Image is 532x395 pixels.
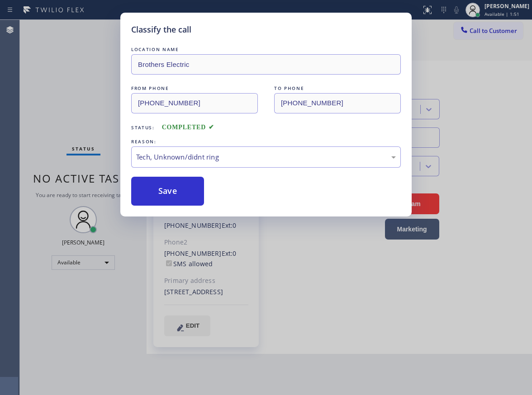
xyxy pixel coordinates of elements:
[131,84,258,93] div: FROM PHONE
[274,93,401,113] input: To phone
[131,124,155,131] span: Status:
[162,124,214,131] span: COMPLETED
[131,45,401,54] div: LOCATION NAME
[131,177,204,206] button: Save
[131,93,258,113] input: From phone
[274,84,401,93] div: TO PHONE
[136,152,396,162] div: Tech, Unknown/didnt ring
[131,137,401,146] div: REASON:
[131,24,191,36] h5: Classify the call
